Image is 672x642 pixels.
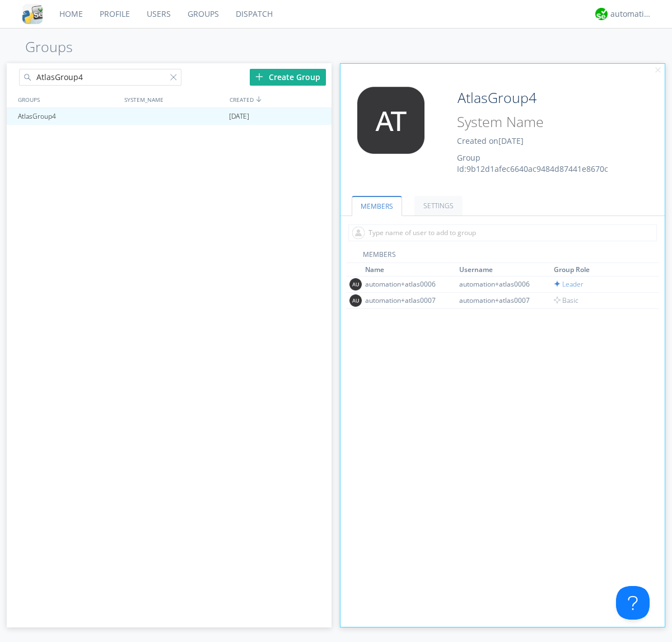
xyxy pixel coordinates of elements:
[15,91,119,107] div: GROUPS
[554,296,578,305] span: Basic
[363,263,458,277] th: Toggle SortBy
[15,108,120,125] div: AtlasGroup4
[352,196,402,216] a: MEMBERS
[459,296,543,305] div: automation+atlas0007
[453,111,634,133] input: System Name
[22,4,43,24] img: cddb5a64eb264b2086981ab96f4c1ba7
[458,263,552,277] th: Toggle SortBy
[7,108,332,125] a: AtlasGroup4[DATE]
[365,279,449,289] div: automation+atlas0006
[453,87,634,109] input: Group Name
[610,8,652,20] div: automation+atlas
[616,586,650,620] iframe: Toggle Customer Support
[654,67,662,74] img: cancel.svg
[349,87,433,154] img: 373638.png
[122,91,227,107] div: SYSTEM_NAME
[457,135,524,146] span: Created on
[255,73,263,81] img: plus.svg
[414,196,463,215] a: SETTINGS
[457,152,608,174] span: Group Id: 9b12d1afec6640ac9484d87441e8670c
[348,224,657,241] input: Type name of user to add to group
[554,279,584,289] span: Leader
[349,294,362,307] img: 373638.png
[595,8,608,20] img: d2d01cd9b4174d08988066c6d424eccd
[227,91,333,107] div: CREATED
[365,296,449,305] div: automation+atlas0007
[346,250,660,263] div: MEMBERS
[498,135,524,146] span: [DATE]
[459,279,543,289] div: automation+atlas0006
[250,69,326,86] div: Create Group
[19,69,181,86] input: Search groups
[349,278,362,290] img: 373638.png
[229,108,249,125] span: [DATE]
[552,263,647,277] th: Toggle SortBy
